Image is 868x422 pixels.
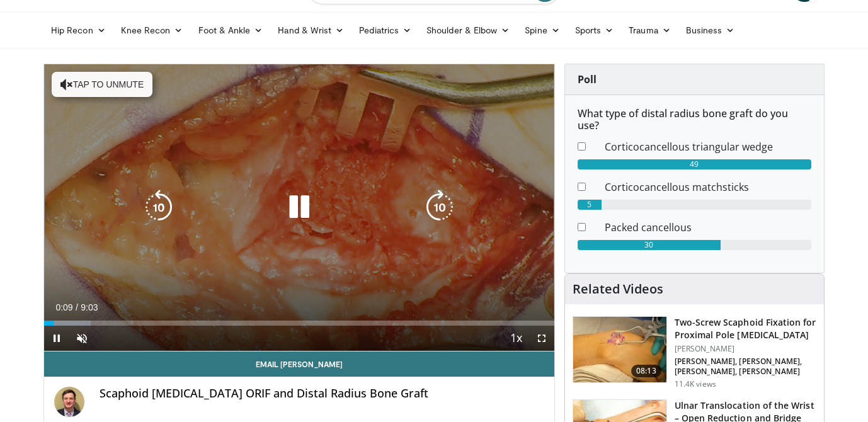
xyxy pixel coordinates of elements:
span: 9:03 [81,302,98,312]
dd: Corticocancellous matchsticks [595,180,821,195]
span: 08:13 [631,365,661,377]
a: Foot & Ankle [191,18,271,43]
button: Playback Rate [504,326,529,351]
a: Knee Recon [113,18,191,43]
a: Hand & Wrist [270,18,351,43]
p: [PERSON_NAME] [675,344,816,354]
span: 0:09 [55,302,72,312]
button: Fullscreen [529,326,554,351]
h3: Two-Screw Scaphoid Fixation for Proximal Pole [MEDICAL_DATA] [675,316,816,341]
p: 11.4K views [675,379,716,389]
span: / [76,302,78,312]
strong: Poll [578,72,597,86]
a: Shoulder & Elbow [419,18,517,43]
h4: Scaphoid [MEDICAL_DATA] ORIF and Distal Radius Bone Graft [100,387,544,401]
a: Sports [568,18,622,43]
p: [PERSON_NAME], [PERSON_NAME], [PERSON_NAME], [PERSON_NAME] [675,356,816,377]
a: Pediatrics [351,18,419,43]
button: Tap to unmute [52,72,152,97]
dd: Packed cancellous [595,220,821,235]
div: 30 [578,240,721,250]
a: Business [678,18,743,43]
dd: Corticocancellous triangular wedge [595,139,821,154]
button: Pause [44,326,69,351]
div: 49 [578,159,811,169]
img: Avatar [54,387,84,417]
div: Progress Bar [44,321,554,326]
a: 08:13 Two-Screw Scaphoid Fixation for Proximal Pole [MEDICAL_DATA] [PERSON_NAME] [PERSON_NAME], [... [573,316,816,389]
h6: What type of distal radius bone graft do you use? [578,108,811,132]
a: Hip Recon [43,18,113,43]
video-js: Video Player [44,64,554,351]
a: Trauma [621,18,678,43]
a: Email [PERSON_NAME] [44,351,554,377]
img: eb29c33d-bf21-42d0-9ba2-6d928d73dfbd.150x105_q85_crop-smart_upscale.jpg [573,317,666,382]
a: Spine [517,18,567,43]
button: Unmute [69,326,94,351]
div: 5 [578,200,602,210]
h4: Related Videos [573,282,663,297]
